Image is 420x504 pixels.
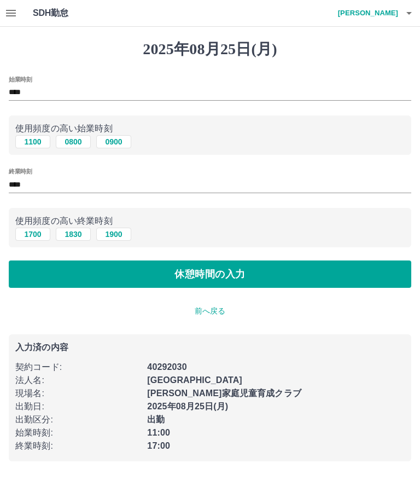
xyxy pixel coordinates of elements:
[147,362,186,372] b: 40292030
[15,374,141,387] p: 法人名 :
[9,260,411,288] button: 休憩時間の入力
[147,441,170,450] b: 17:00
[9,40,411,59] h1: 2025年08月25日(月)
[15,228,50,241] button: 1700
[147,428,170,437] b: 11:00
[15,400,141,413] p: 出勤日 :
[15,439,141,453] p: 終業時刻 :
[15,122,405,135] p: 使用頻度の高い始業時刻
[15,387,141,400] p: 現場名 :
[56,135,91,148] button: 0800
[9,305,411,317] p: 前へ戻る
[147,415,165,424] b: 出勤
[147,375,242,385] b: [GEOGRAPHIC_DATA]
[15,413,141,426] p: 出勤区分 :
[15,361,141,374] p: 契約コード :
[9,167,32,176] label: 終業時刻
[15,426,141,439] p: 始業時刻 :
[56,228,91,241] button: 1830
[96,135,131,148] button: 0900
[9,75,32,83] label: 始業時刻
[15,215,405,228] p: 使用頻度の高い終業時刻
[96,228,131,241] button: 1900
[147,389,301,398] b: [PERSON_NAME]家庭児童育成クラブ
[15,135,50,148] button: 1100
[147,402,228,411] b: 2025年08月25日(月)
[15,343,405,352] p: 入力済の内容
